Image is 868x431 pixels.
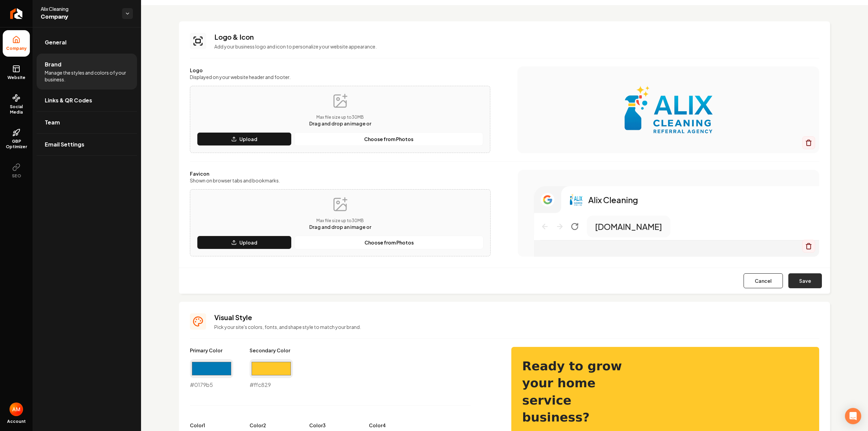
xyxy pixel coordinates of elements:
[197,132,292,146] button: Upload
[309,224,371,230] span: Drag and drop an image or
[45,140,84,149] span: Email Settings
[214,324,819,330] p: Pick your site's colors, fonts, and shape style to match your brand.
[190,74,490,80] label: Displayed on your website header and footer.
[41,5,117,12] span: Alix Cleaning
[45,118,60,126] span: Team
[3,158,30,184] button: SEO
[250,359,293,389] div: #ffc829
[190,422,233,429] label: Color 1
[531,83,806,137] img: Logo
[45,60,61,68] span: Brand
[41,12,117,22] span: Company
[190,347,233,354] label: Primary Color
[3,89,30,120] a: Social Media
[239,239,257,246] p: Upload
[569,193,583,207] img: Logo
[845,408,861,424] div: Open Intercom Messenger
[214,313,819,322] h3: Visual Style
[45,38,66,46] span: General
[364,136,413,142] p: Choose from Photos
[197,236,292,249] button: Upload
[294,132,483,146] button: Choose from Photos
[364,239,414,246] p: Choose from Photos
[190,170,491,177] label: Favicon
[309,120,371,126] span: Drag and drop an image or
[37,134,137,155] a: Email Settings
[3,46,29,51] span: Company
[214,43,819,50] p: Add your business logo and icon to personalize your website appearance.
[744,273,783,288] button: Cancel
[309,422,353,429] label: Color 3
[239,136,257,142] p: Upload
[45,96,92,104] span: Links & QR Codes
[214,32,819,42] h3: Logo & Icon
[250,422,293,429] label: Color 2
[3,123,30,155] a: GBP Optimizer
[788,273,822,288] button: Save
[3,139,30,150] span: GBP Optimizer
[45,69,129,83] span: Manage the styles and colors of your business.
[37,90,137,111] a: Links & QR Codes
[588,194,638,205] p: Alix Cleaning
[250,347,293,354] label: Secondary Color
[190,67,490,74] label: Logo
[5,75,28,80] span: Website
[37,112,137,133] a: Team
[9,173,24,179] span: SEO
[10,8,23,19] img: Rebolt Logo
[9,403,23,416] button: Open user button
[369,422,412,429] label: Color 4
[294,236,484,249] button: Choose from Photos
[7,419,26,424] span: Account
[190,359,233,389] div: #0179b5
[309,115,371,120] p: Max file size up to 30 MB
[37,32,137,53] a: General
[309,218,371,223] p: Max file size up to 30 MB
[595,221,662,232] p: [DOMAIN_NAME]
[3,59,30,86] a: Website
[3,104,30,115] span: Social Media
[190,177,491,184] label: Shown on browser tabs and bookmarks.
[9,403,23,416] img: Alix Merina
